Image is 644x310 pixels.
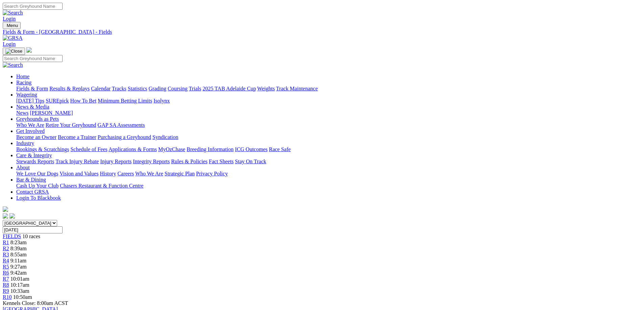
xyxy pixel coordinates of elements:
a: Racing [16,80,31,85]
a: Results & Replays [49,86,90,91]
span: Menu [7,23,18,28]
span: 9:27am [10,264,27,270]
div: Industry [16,146,641,152]
a: Weights [257,86,275,91]
a: Isolynx [153,98,170,104]
a: Login [3,16,16,22]
a: Industry [16,140,34,146]
div: Wagering [16,98,641,104]
a: Strategic Plan [165,171,195,176]
a: Who We Are [16,122,44,128]
a: History [100,171,116,176]
span: 8:23am [10,239,27,245]
span: 8:55am [10,252,27,257]
a: Purchasing a Greyhound [98,134,151,140]
a: Bookings & Scratchings [16,146,69,152]
a: R10 [3,294,12,300]
a: News & Media [16,104,49,110]
span: 9:11am [10,258,26,263]
a: Breeding Information [187,146,234,152]
a: [DATE] Tips [16,98,44,104]
span: 10:50am [13,294,32,300]
div: News & Media [16,110,641,116]
a: [PERSON_NAME] [30,110,73,116]
a: Track Maintenance [276,86,318,91]
a: Calendar [91,86,111,91]
a: MyOzChase [158,146,185,152]
a: How To Bet [70,98,97,104]
a: Get Involved [16,128,45,134]
a: R1 [3,239,9,245]
img: twitter.svg [9,213,15,219]
a: Integrity Reports [133,159,170,164]
a: Become a Trainer [58,134,96,140]
img: logo-grsa-white.png [26,47,32,53]
a: Care & Integrity [16,152,52,158]
span: 10:17am [10,282,29,288]
div: Care & Integrity [16,159,641,165]
a: Bar & Dining [16,177,46,182]
a: ICG Outcomes [235,146,267,152]
a: Retire Your Greyhound [46,122,96,128]
a: Tracks [112,86,126,91]
a: Home [16,74,29,79]
img: logo-grsa-white.png [3,206,8,212]
span: 8:39am [10,246,27,251]
a: Fields & Form [16,86,48,91]
a: Cash Up Your Club [16,183,58,189]
a: Fields & Form - [GEOGRAPHIC_DATA] - Fields [3,29,641,35]
a: Login To Blackbook [16,195,61,201]
a: R2 [3,246,9,251]
div: Bar & Dining [16,183,641,189]
a: Syndication [152,134,178,140]
a: R5 [3,264,9,270]
div: Racing [16,86,641,92]
a: Coursing [168,86,188,91]
a: Who We Are [135,171,163,176]
img: Search [3,62,23,68]
a: R9 [3,288,9,294]
a: Schedule of Fees [70,146,107,152]
a: R6 [3,270,9,276]
a: GAP SA Assessments [98,122,145,128]
a: About [16,165,30,170]
div: Get Involved [16,134,641,140]
a: Track Injury Rebate [55,159,99,164]
span: 10:33am [10,288,29,294]
a: Become an Owner [16,134,56,140]
a: We Love Our Dogs [16,171,58,176]
img: GRSA [3,35,23,41]
a: R8 [3,282,9,288]
a: Chasers Restaurant & Function Centre [60,183,143,189]
input: Search [3,3,63,10]
a: R3 [3,252,9,257]
input: Search [3,55,63,62]
a: 2025 TAB Adelaide Cup [202,86,256,91]
a: FIELDS [3,233,21,239]
a: Trials [189,86,201,91]
a: Privacy Policy [196,171,228,176]
a: Race Safe [269,146,290,152]
div: About [16,171,641,177]
a: Wagering [16,92,37,97]
a: Login [3,41,16,47]
span: 9:42am [10,270,27,276]
a: News [16,110,28,116]
img: Search [3,10,23,16]
a: R4 [3,258,9,263]
a: Grading [149,86,166,91]
a: Injury Reports [100,159,132,164]
button: Toggle navigation [3,22,21,29]
a: Contact GRSA [16,189,49,195]
a: SUREpick [46,98,69,104]
input: Select date [3,226,63,233]
span: 10:01am [10,276,29,282]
